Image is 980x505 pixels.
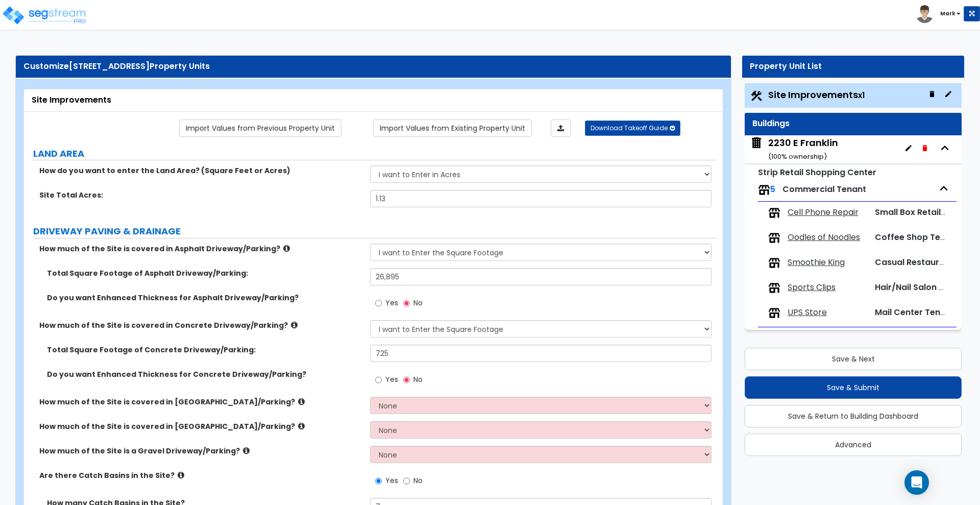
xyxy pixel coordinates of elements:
[875,231,960,243] span: Coffee Shop Tenant
[47,268,362,278] label: Total Square Footage of Asphalt Driveway/Parking:
[39,190,362,200] label: Site Total Acres:
[298,398,305,405] i: click for more info!
[752,118,954,130] div: Buildings
[39,470,362,480] label: Are there Catch Basins in the Site?
[904,470,929,495] div: Open Intercom Messenger
[39,320,362,330] label: How much of the Site is covered in Concrete Driveway/Parking?
[788,307,827,319] span: UPS Store
[916,5,934,23] img: avatar.png
[69,60,150,72] span: [STREET_ADDRESS]
[385,475,398,486] span: Yes
[403,475,410,487] input: No
[782,183,866,195] span: Commercial Tenant
[940,10,955,17] b: Mark
[373,119,532,137] a: Import the dynamic attribute values from existing properties.
[745,405,962,427] button: Save & Return to Building Dashboard
[375,298,382,309] input: Yes
[39,421,362,431] label: How much of the Site is covered in [GEOGRAPHIC_DATA]/Parking?
[23,61,723,73] div: Customize Property Units
[551,119,571,137] a: Import the dynamic attributes value through Excel sheet
[39,397,362,407] label: How much of the Site is covered in [GEOGRAPHIC_DATA]/Parking?
[283,245,290,252] i: click for more info!
[788,257,845,269] span: Smoothie King
[768,152,827,161] small: ( 100 % ownership)
[39,165,362,176] label: How do you want to enter the Land Area? (Square Feet or Acres)
[47,369,362,379] label: Do you want Enhanced Thickness for Concrete Driveway/Parking?
[788,282,836,294] span: Sports Clips
[2,5,88,26] img: logo_pro_r.png
[745,434,962,456] button: Advanced
[750,136,763,150] img: building.svg
[298,422,305,430] i: click for more info!
[39,446,362,456] label: How much of the Site is a Gravel Driveway/Parking?
[758,184,770,196] img: tenants.png
[768,282,780,294] img: tenants.png
[875,281,968,293] span: Hair/Nail Salon Tenant
[403,298,410,309] input: No
[768,136,838,162] div: 2230 E Franklin
[33,147,717,160] label: LAND AREA
[750,89,763,103] img: Construction.png
[591,124,668,132] span: Download Takeoff Guide
[768,207,780,219] img: tenants.png
[788,207,859,219] span: Cell Phone Repair
[768,232,780,244] img: tenants.png
[413,475,423,486] span: No
[291,321,298,329] i: click for more info!
[403,374,410,386] input: No
[178,471,184,479] i: click for more info!
[768,307,780,319] img: tenants.png
[385,298,398,308] span: Yes
[585,121,680,136] button: Download Takeoff Guide
[768,88,865,101] span: Site Improvements
[47,345,362,355] label: Total Square Footage of Concrete Driveway/Parking:
[385,374,398,384] span: Yes
[745,376,962,399] button: Save & Submit
[768,257,780,269] img: tenants.png
[770,183,775,195] span: 5
[788,232,860,244] span: Oodles of Noodles
[413,298,423,308] span: No
[875,206,972,218] span: Small Box Retail Tenant
[750,136,838,162] span: 2230 E Franklin
[745,348,962,370] button: Save & Next
[33,225,717,238] label: DRIVEWAY PAVING & DRAINAGE
[32,94,715,106] div: Site Improvements
[858,90,865,101] small: x1
[179,119,341,137] a: Import the dynamic attribute values from previous properties.
[47,293,362,303] label: Do you want Enhanced Thickness for Asphalt Driveway/Parking?
[375,374,382,386] input: Yes
[758,166,876,178] small: Strip Retail Shopping Center
[39,244,362,254] label: How much of the Site is covered in Asphalt Driveway/Parking?
[875,306,954,318] span: Mail Center Tenant
[413,374,423,384] span: No
[750,61,957,73] div: Property Unit List
[375,475,382,487] input: Yes
[243,447,250,454] i: click for more info!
